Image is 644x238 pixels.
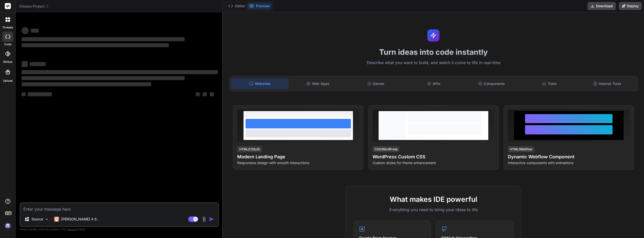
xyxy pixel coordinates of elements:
span: ‌ [22,43,169,47]
img: signin [4,221,12,230]
label: GitHub [3,60,12,64]
img: Claude 4 Sonnet [54,217,59,222]
span: ‌ [196,92,200,96]
h4: WordPress Custom CSS [373,153,494,160]
h4: Modern Landing Page [237,153,359,160]
button: Preview [247,3,272,10]
span: ‌ [22,61,28,67]
span: privacy [67,228,76,231]
p: Always double-check its answers. Your in Bind [20,227,219,232]
span: ‌ [31,29,39,33]
p: [PERSON_NAME] 4 S.. [61,217,99,222]
p: Describe what you want to build, and watch it come to life in real-time [226,60,641,66]
span: ‌ [22,92,26,96]
span: ‌ [22,27,29,34]
div: CSS/WordPress [373,146,399,152]
button: Editor [226,3,247,10]
button: Deploy [619,2,642,10]
div: Web Apps [290,78,346,89]
img: Pick Models [45,217,49,221]
div: HTML/CSS/JS [237,146,262,152]
div: Components [463,78,520,89]
div: Tools [521,78,578,89]
p: Interactive components with animations [508,160,630,165]
span: Choose Project [19,4,49,9]
span: ‌ [22,37,185,41]
p: Source [31,217,43,222]
img: icon [209,217,214,222]
span: ‌ [203,92,207,96]
img: attachment [201,216,207,222]
label: code [4,42,11,46]
h1: Turn ideas into code instantly [226,47,641,57]
h2: What makes IDE powerful [354,194,513,205]
span: ‌ [22,76,185,80]
span: ‌ [30,62,46,66]
span: ‌ [22,70,218,74]
label: threads [2,25,13,30]
p: Everything you need to bring your ideas to life [354,207,513,213]
label: Upload [3,79,13,83]
span: ‌ [28,92,52,96]
h4: Dynamic Webflow Component [508,153,630,160]
div: Games [347,78,404,89]
button: Download [587,2,616,10]
p: Responsive design with smooth interactions [237,160,359,165]
div: HTML/Webflow [508,146,534,152]
div: Websites [231,78,289,89]
div: Internal Tools [579,78,636,89]
div: APIs [405,78,462,89]
p: Custom styles for theme enhancement [373,160,494,165]
span: ‌ [22,82,151,86]
span: ‌ [210,92,214,96]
